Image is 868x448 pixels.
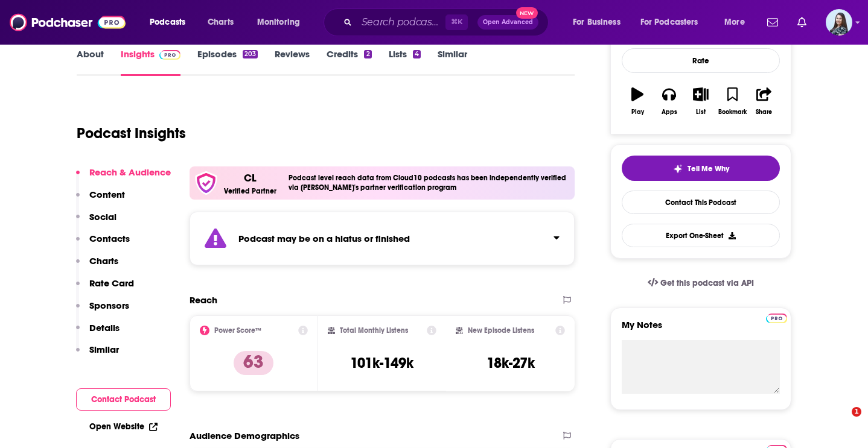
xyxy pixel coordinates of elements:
[197,48,258,76] a: Episodes203
[826,9,852,36] button: Show profile menu
[826,9,852,36] img: User Profile
[631,109,644,116] div: Play
[76,300,129,322] button: Sponsors
[660,278,754,288] span: Get this podcast via API
[640,14,698,31] span: For Podcasters
[141,13,201,32] button: open menu
[685,80,716,123] button: List
[89,344,119,355] p: Similar
[622,48,780,73] div: Rate
[852,407,861,417] span: 1
[76,189,125,211] button: Content
[673,164,683,174] img: tell me why sparkle
[89,189,125,200] p: Content
[208,14,234,31] span: Charts
[89,277,134,289] p: Rate Card
[438,48,467,76] a: Similar
[573,14,621,31] span: For Business
[716,13,760,32] button: open menu
[89,300,129,311] p: Sponsors
[76,344,119,366] button: Similar
[335,8,560,36] div: Search podcasts, credits, & more...
[622,191,780,214] a: Contact This Podcast
[622,80,653,123] button: Play
[389,48,421,76] a: Lists4
[766,314,787,323] img: Podchaser Pro
[159,50,180,60] img: Podchaser Pro
[827,407,856,436] iframe: Intercom live chat
[89,255,118,267] p: Charts
[564,13,636,32] button: open menu
[224,188,276,195] h5: Verified Partner
[76,255,118,277] button: Charts
[89,421,158,432] a: Open Website
[77,124,186,142] h1: Podcast Insights
[190,430,299,441] h2: Audience Demographics
[340,326,408,335] h2: Total Monthly Listens
[445,14,468,30] span: ⌘ K
[622,156,780,181] button: tell me why sparkleTell Me Why
[89,166,171,178] p: Reach & Audience
[756,109,772,116] div: Share
[483,19,533,25] span: Open Advanced
[622,224,780,247] button: Export One-Sheet
[653,80,685,123] button: Apps
[468,326,534,335] h2: New Episode Listens
[762,12,783,33] a: Show notifications dropdown
[10,11,126,34] img: Podchaser - Follow, Share and Rate Podcasts
[76,277,134,300] button: Rate Card
[718,109,747,116] div: Bookmark
[477,15,538,30] button: Open AdvancedNew
[357,13,445,32] input: Search podcasts, credits, & more...
[200,13,241,32] a: Charts
[793,12,811,33] a: Show notifications dropdown
[89,211,116,222] p: Social
[766,312,787,323] a: Pro website
[622,319,780,340] label: My Notes
[275,48,310,76] a: Reviews
[190,212,575,265] section: Click to expand status details
[638,268,764,298] a: Get this podcast via API
[826,9,852,36] span: Logged in as brookefortierpr
[194,171,218,195] img: verfied icon
[249,13,316,32] button: open menu
[89,233,130,244] p: Contacts
[364,50,371,58] div: 2
[633,13,716,32] button: open menu
[350,354,413,372] h3: 101k-149k
[662,109,677,116] div: Apps
[696,109,706,116] div: List
[688,164,729,174] span: Tell Me Why
[89,322,120,333] p: Details
[76,322,120,344] button: Details
[724,14,745,31] span: More
[327,48,371,76] a: Credits2
[214,326,261,335] h2: Power Score™
[150,14,185,31] span: Podcasts
[748,80,780,123] button: Share
[487,354,535,372] h3: 18k-27k
[121,48,180,76] a: InsightsPodchaser Pro
[76,388,171,411] button: Contact Podcast
[76,166,171,189] button: Reach & Audience
[244,171,257,185] p: CL
[289,174,570,192] h4: Podcast level reach data from Cloud10 podcasts has been independently verified via [PERSON_NAME]'...
[76,233,130,255] button: Contacts
[190,294,217,306] h2: Reach
[238,233,410,244] strong: Podcast may be on a hiatus or finished
[413,50,421,58] div: 4
[716,80,748,123] button: Bookmark
[234,351,273,375] p: 63
[257,14,300,31] span: Monitoring
[76,211,116,233] button: Social
[516,7,538,19] span: New
[243,50,258,58] div: 203
[77,48,104,76] a: About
